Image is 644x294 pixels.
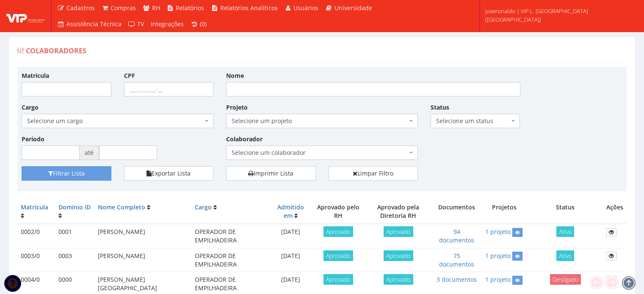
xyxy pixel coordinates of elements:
[55,224,94,248] td: 0001
[226,103,248,112] label: Projeto
[22,103,39,112] label: Cargo
[433,200,481,224] th: Documentos
[312,200,364,224] th: Aprovado pelo RH
[6,10,44,22] img: logo
[94,224,191,248] td: [PERSON_NAME]
[187,16,210,32] a: (0)
[323,250,353,261] span: Aprovado
[124,82,214,96] input: ___.___.___-__
[384,250,413,261] span: Aprovado
[21,203,48,211] a: Matrícula
[528,200,603,224] th: Status
[323,226,353,237] span: Aprovado
[269,248,313,272] td: [DATE]
[556,250,574,261] span: Ativo
[125,16,148,32] a: TV
[137,20,144,28] span: TV
[94,248,191,272] td: [PERSON_NAME]
[124,166,214,181] button: Exportar Lista
[152,4,160,12] span: RH
[364,200,432,224] th: Aprovado pela Diretoria RH
[439,252,474,268] : 75 documentos
[384,226,413,237] span: Aprovado
[436,117,510,125] span: Selecione um status
[27,117,203,125] span: Selecione um cargo
[384,274,413,285] span: Aprovado
[439,228,474,244] : 94 documentos
[22,166,111,181] button: Filtrar Lista
[17,224,55,248] td: 0002/0
[22,71,49,80] label: Matrícula
[176,4,204,12] span: Relatórios
[151,20,184,28] span: Integrações
[485,228,511,236] a: 1 projeto
[431,103,449,112] label: Status
[226,166,316,181] a: Imprimir Lista
[232,117,407,125] span: Selecione um projeto
[200,20,207,28] span: (0)
[54,16,125,32] a: Assistência Técnica
[220,4,278,12] span: Relatórios Analíticos
[26,46,86,55] span: Colaboradores
[58,203,91,211] a: Domínio ID
[17,248,55,272] td: 0003/0
[191,224,269,248] td: OPERADOR DE EMPILHADEIRA
[269,224,313,248] td: [DATE]
[329,166,418,181] a: Limpar Filtro
[66,4,95,12] span: Cadastros
[226,71,244,80] label: Nome
[191,248,269,272] td: OPERADOR DE EMPILHADEIRA
[550,274,581,285] span: Desligado
[485,7,633,24] span: joseronaldo | VIP L. [GEOGRAPHIC_DATA] ([GEOGRAPHIC_DATA])
[195,203,212,211] a: Cargo
[556,226,574,237] span: Ativo
[98,203,145,211] a: Nome Completo
[22,135,44,143] label: Período
[334,4,372,12] span: Universidade
[226,146,418,160] span: Selecione um colaborador
[485,275,511,283] a: 1 projeto
[431,114,520,128] span: Selecione um status
[277,203,304,220] a: Admitido em
[481,200,528,224] th: Projetos
[80,146,99,160] span: até
[323,274,353,285] span: Aprovado
[226,114,418,128] span: Selecione um projeto
[437,275,477,283] a: 3 documentos
[124,71,135,80] label: CPF
[232,148,407,157] span: Selecione um colaborador
[55,248,94,272] td: 0003
[66,20,122,28] span: Assistência Técnica
[22,114,213,128] span: Selecione um cargo
[603,200,627,224] th: Ações
[226,135,263,143] label: Colaborador
[111,4,136,12] span: Compras
[293,4,318,12] span: Usuários
[485,252,511,260] a: 1 projeto
[147,16,187,32] a: Integrações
